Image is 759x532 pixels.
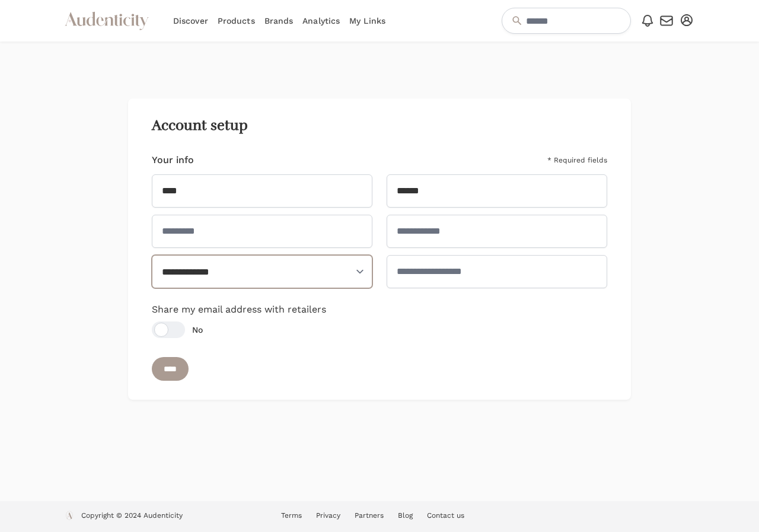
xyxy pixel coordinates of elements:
[427,511,464,520] a: Contact us
[281,511,302,520] a: Terms
[152,153,194,167] h4: Your info
[547,155,607,165] span: * Required fields
[192,324,203,336] span: No
[81,511,183,523] p: Copyright © 2024 Audenticity
[152,302,607,338] div: Share my email address with retailers
[316,511,340,520] a: Privacy
[398,511,413,520] a: Blog
[152,117,607,134] h2: Account setup
[355,511,384,520] a: Partners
